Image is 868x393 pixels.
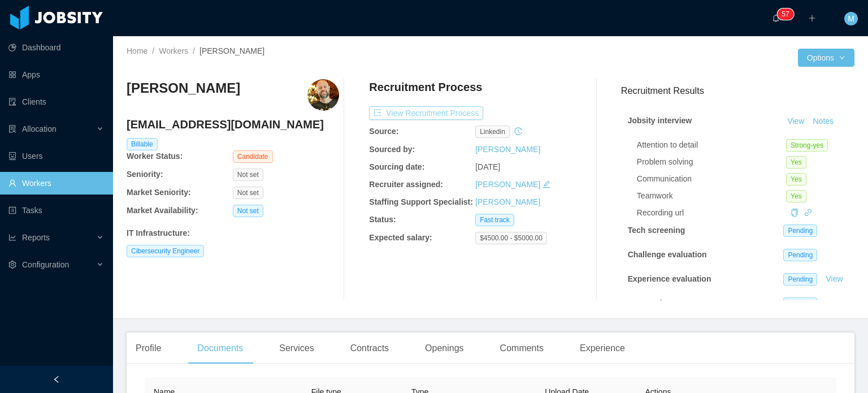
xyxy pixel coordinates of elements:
strong: Tech screening [628,226,685,235]
div: Problem solving [637,156,786,168]
b: Expected salary: [369,233,432,242]
i: icon: edit [542,180,550,188]
b: Sourcing date: [369,162,424,171]
b: Status: [369,215,396,224]
b: Seniority: [127,170,163,179]
a: View [783,116,808,126]
div: Contracts [341,332,398,364]
span: Cibersecurity Engineer [127,245,204,257]
a: icon: auditClients [8,90,104,113]
a: icon: exportView Recruitment Process [369,109,483,118]
i: icon: plus [808,14,816,22]
button: icon: exportView Recruitment Process [369,106,483,120]
b: Staffing Support Specialist: [369,197,473,206]
a: [PERSON_NAME] [475,180,540,189]
i: icon: copy [791,209,798,217]
span: Not set [233,169,263,181]
i: icon: solution [8,125,16,133]
div: Documents [188,332,252,364]
span: Not set [233,205,263,217]
span: Pending [783,297,817,310]
span: [DATE] [475,162,500,171]
b: Market Availability: [127,206,198,215]
h3: Recruitment Results [621,84,854,98]
div: Communication [637,173,786,185]
span: Candidate [233,150,273,163]
strong: Jobsity interview [628,116,692,125]
span: Configuration [22,260,69,269]
i: icon: link [804,209,812,217]
span: linkedin [475,126,510,138]
b: IT Infrastructure : [127,228,190,237]
span: Yes [786,190,806,202]
a: icon: robotUsers [8,145,104,167]
span: Yes [786,173,806,185]
span: M [848,12,854,25]
div: Profile [127,332,170,364]
h4: Recruitment Process [369,79,482,95]
div: Teamwork [637,190,786,202]
i: icon: bell [772,14,780,22]
span: Not set [233,187,263,199]
b: Source: [369,127,398,136]
img: 95c858bd-1cbe-4626-80fb-5fbe989450f7_68c0696862eb7-400w.png [307,79,339,111]
i: icon: line-chart [8,234,16,241]
span: [PERSON_NAME] [199,46,264,55]
span: Yes [786,156,806,169]
div: Openings [416,332,473,364]
sup: 57 [777,8,793,20]
span: Pending [783,224,817,237]
strong: Approval [628,299,662,308]
div: Experience [571,332,634,364]
strong: Challenge evaluation [628,250,707,259]
a: Workers [159,46,188,55]
a: icon: profileTasks [8,199,104,222]
i: icon: setting [8,261,16,269]
span: Pending [783,273,817,286]
div: Comments [491,332,553,364]
strong: Experience evaluation [628,274,711,283]
p: 7 [785,8,789,20]
span: Billable [127,138,158,150]
a: icon: appstoreApps [8,63,104,86]
span: Allocation [22,124,57,133]
button: Optionsicon: down [798,49,854,67]
div: Attention to detail [637,139,786,151]
p: 5 [782,8,785,20]
a: View [822,274,847,283]
a: Home [127,46,147,55]
h4: [EMAIL_ADDRESS][DOMAIN_NAME] [127,116,339,132]
span: Pending [783,249,817,261]
div: Recording url [637,207,786,219]
span: $4500.00 - $5000.00 [475,232,547,244]
span: Strong-yes [786,139,828,152]
button: Notes [808,115,838,128]
b: Recruiter assigned: [369,180,443,189]
i: icon: history [514,127,522,135]
a: [PERSON_NAME] [475,145,540,154]
b: Worker Status: [127,152,183,161]
h3: [PERSON_NAME] [127,79,240,97]
b: Market Seniority: [127,188,191,197]
a: icon: link [804,208,812,217]
a: icon: userWorkers [8,172,104,195]
span: Reports [22,233,50,242]
div: Services [270,332,323,364]
div: Copy [791,207,798,219]
a: icon: pie-chartDashboard [8,36,104,59]
a: [PERSON_NAME] [475,197,540,206]
span: / [193,46,195,55]
span: Fast track [475,214,514,226]
span: / [152,46,154,55]
b: Sourced by: [369,145,415,154]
